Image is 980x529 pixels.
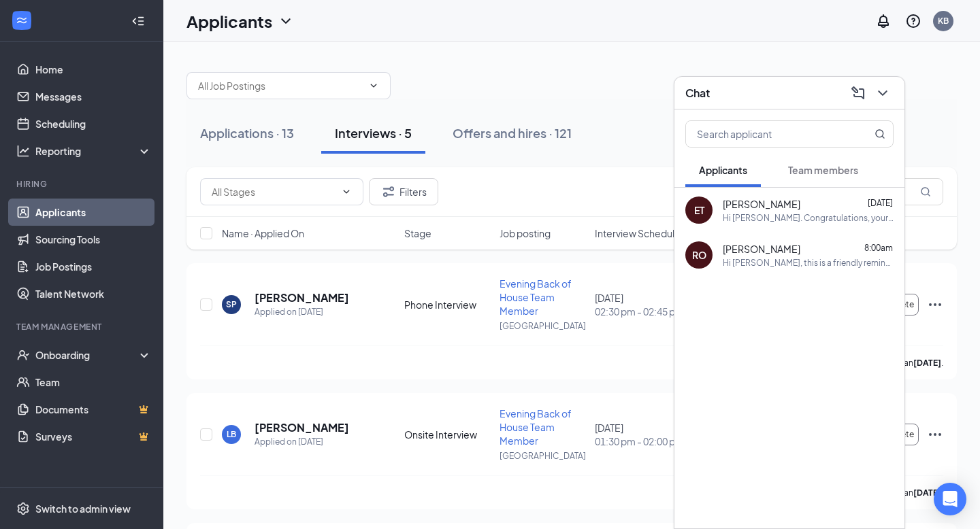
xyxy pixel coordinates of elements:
span: Job posting [500,226,551,240]
svg: ComposeMessage [850,85,866,101]
span: Evening Back of House Team Member [500,407,572,447]
div: Applied on [DATE] [255,435,349,449]
div: Applications · 13 [200,124,294,141]
svg: ChevronDown [278,13,294,29]
span: Stage [404,226,431,240]
svg: Analysis [16,144,30,158]
svg: Filter [380,184,397,200]
span: Name · Applied On [222,226,304,240]
div: Hi [PERSON_NAME]. Congratulations, your onsite interview with [DEMOGRAPHIC_DATA]-fil-A for Evenin... [723,212,894,224]
svg: Collapse [131,14,145,28]
svg: MagnifyingGlass [920,186,931,197]
span: [PERSON_NAME] [723,242,800,256]
span: 01:30 pm - 02:00 pm [595,434,682,448]
button: ComposeMessage [847,82,869,104]
a: Messages [35,83,152,110]
b: [DATE] [913,358,941,368]
div: Switch to admin view [35,502,131,515]
svg: Notifications [875,13,892,29]
div: Phone Interview [404,298,491,311]
div: Applied on [DATE] [255,305,349,319]
span: 02:30 pm - 02:45 pm [595,305,682,318]
p: [GEOGRAPHIC_DATA] [500,320,587,332]
span: [PERSON_NAME] [723,197,800,211]
div: Open Intercom Messenger [934,483,966,515]
h3: Chat [685,86,710,101]
a: Talent Network [35,280,152,307]
svg: UserCheck [16,348,30,362]
div: Onboarding [35,348,140,362]
div: Onsite Interview [404,428,491,441]
a: Home [35,56,152,83]
div: [DATE] [595,291,682,318]
span: Team members [788,164,858,176]
button: Filter Filters [369,178,438,205]
span: Applicants [699,164,747,176]
h5: [PERSON_NAME] [255,290,349,305]
svg: WorkstreamLogo [15,14,29,27]
div: Interviews · 5 [335,124,412,141]
div: ET [694,203,704,217]
div: LB [227,428,236,440]
svg: Ellipses [927,426,943,443]
span: [DATE] [868,198,893,208]
span: Evening Back of House Team Member [500,277,572,317]
button: ChevronDown [872,82,894,104]
svg: ChevronDown [875,85,891,101]
h5: [PERSON_NAME] [255,420,349,435]
span: 8:00am [864,243,893,253]
input: All Stages [212,184,336,199]
b: [DATE] [913,488,941,498]
svg: QuestionInfo [905,13,921,29]
div: RO [692,248,706,262]
svg: MagnifyingGlass [875,129,885,139]
svg: Settings [16,502,30,515]
a: Scheduling [35,110,152,137]
a: Sourcing Tools [35,226,152,253]
input: All Job Postings [198,78,363,93]
div: Reporting [35,144,152,158]
svg: Ellipses [927,296,943,313]
div: KB [938,15,949,27]
svg: ChevronDown [341,186,352,197]
a: Job Postings [35,253,152,280]
a: Team [35,369,152,396]
a: Applicants [35,199,152,226]
div: Hiring [16,178,149,190]
div: Hi [PERSON_NAME], this is a friendly reminder. Your interview with [DEMOGRAPHIC_DATA]-fil-A for E... [723,257,894,269]
h1: Applicants [186,10,272,33]
a: SurveysCrown [35,423,152,450]
svg: ChevronDown [368,80,379,91]
p: [GEOGRAPHIC_DATA] [500,450,587,462]
span: Interview Schedule [595,226,681,240]
div: Offers and hires · 121 [453,124,572,141]
div: [DATE] [595,421,682,448]
a: DocumentsCrown [35,396,152,423]
div: SP [226,298,237,310]
div: Team Management [16,321,149,332]
input: Search applicant [686,121,847,147]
